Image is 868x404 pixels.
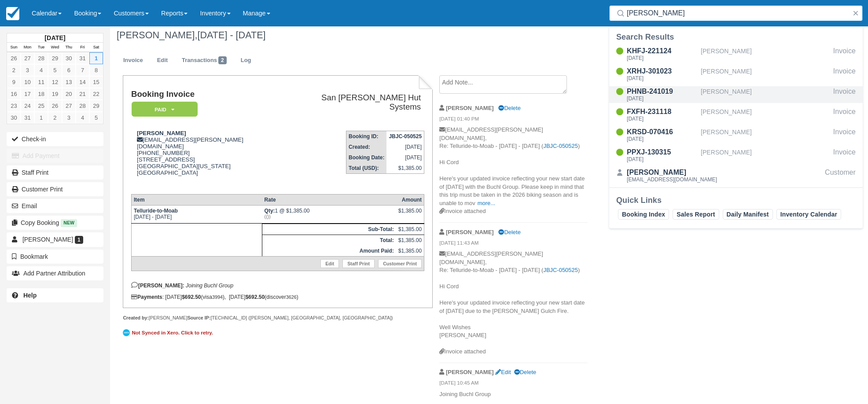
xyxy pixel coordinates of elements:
strong: [PERSON_NAME] [446,105,494,111]
h1: [PERSON_NAME], [117,30,754,40]
p: [EMAIL_ADDRESS][PERSON_NAME][DOMAIN_NAME], Re: Telluride-to-Moab - [DATE] - [DATE] ( ) Hi Cord He... [439,250,588,348]
a: 27 [21,52,34,64]
div: [DATE] [627,136,697,142]
a: 2 [7,64,21,76]
th: Sat [89,43,103,52]
a: Delete [498,105,520,111]
a: 9 [7,76,21,88]
a: KRSD-070416[DATE][PERSON_NAME]Invoice [609,127,863,143]
a: 25 [34,100,48,112]
a: Help [7,288,103,302]
a: PHNB-241019[DATE][PERSON_NAME]Invoice [609,86,863,103]
div: Invoice attached [439,207,588,216]
input: Search ( / ) [627,5,849,21]
strong: Qty [265,208,275,214]
th: Total (USD): [346,163,387,174]
a: 24 [21,100,34,112]
a: 6 [62,64,76,76]
div: Invoice attached [439,348,588,356]
div: FXFH-231118 [627,107,697,117]
a: 23 [7,100,21,112]
a: Daily Manifest [723,209,773,220]
div: Invoice [833,127,856,143]
a: XRHJ-301023[DATE][PERSON_NAME]Invoice [609,66,863,83]
a: 19 [48,88,62,100]
div: [EMAIL_ADDRESS][DOMAIN_NAME] [627,177,717,182]
a: Delete [514,369,536,375]
a: 10 [21,76,34,88]
td: [DATE] [386,142,424,152]
a: Sales Report [673,209,719,220]
strong: $692.50 [246,294,265,300]
td: $1,385.00 [396,224,424,235]
div: [PERSON_NAME] [701,107,830,123]
div: [PERSON_NAME] [701,66,830,83]
a: 30 [7,112,21,124]
a: 17 [21,88,34,100]
div: Search Results [616,32,856,42]
div: KHFJ-221124 [627,46,697,56]
strong: $692.50 [182,294,201,300]
a: Delete [498,229,520,235]
a: 7 [76,64,89,76]
div: : [DATE] (visa ), [DATE] (discover ) [131,294,424,300]
a: 5 [48,64,62,76]
div: [DATE] [627,76,697,81]
a: Edit [495,369,511,375]
strong: [PERSON_NAME] [137,130,186,136]
td: [DATE] - [DATE] [131,205,262,223]
div: Invoice [833,86,856,103]
div: [PERSON_NAME] [627,167,717,178]
button: Copy Booking New [7,216,103,230]
img: checkfront-main-nav-mini-logo.png [6,7,19,20]
a: Log [234,52,258,69]
em: [DATE] 11:43 AM [439,239,588,249]
span: 2 [218,56,227,64]
a: Staff Print [342,259,375,268]
a: 3 [62,112,76,124]
a: [PERSON_NAME] 1 [7,232,103,246]
em: [DATE] 01:40 PM [439,115,588,125]
div: PPXJ-130315 [627,147,697,158]
span: 1 [75,236,83,244]
div: [PERSON_NAME] [701,46,830,62]
a: Inventory Calendar [776,209,841,220]
strong: Telluride-to-Moab [134,208,178,214]
button: Bookmark [7,250,103,264]
a: 5 [89,112,103,124]
a: JBJC-050525 [543,143,577,149]
div: Invoice [833,66,856,83]
span: New [61,219,77,227]
div: Invoice [833,107,856,123]
td: [DATE] [386,152,424,163]
a: 2 [48,112,62,124]
th: Item [131,194,262,205]
a: Not Synced in Xero. Click to retry. [123,328,215,338]
div: [PERSON_NAME] [701,127,830,143]
th: Sun [7,43,21,52]
strong: [PERSON_NAME] [446,229,494,235]
a: Paid [131,101,195,118]
a: 14 [76,76,89,88]
th: Amount Paid: [262,246,396,257]
button: Add Payment [7,149,103,163]
span: [DATE] - [DATE] [197,29,265,40]
em: Paid [132,102,198,117]
span: [PERSON_NAME] [22,236,73,243]
th: Rate [262,194,396,205]
a: 13 [62,76,76,88]
a: Staff Print [7,165,103,180]
td: $1,385.00 [396,235,424,246]
div: $1,385.00 [398,208,422,221]
strong: Created by: [123,315,149,320]
strong: [PERSON_NAME] [446,369,494,375]
small: 3626 [286,294,297,300]
em: Joining Buchl Group [186,283,233,289]
a: [PERSON_NAME][EMAIL_ADDRESS][DOMAIN_NAME]Customer [609,167,863,184]
small: 3994 [212,294,223,300]
a: Customer Print [7,182,103,196]
em: (()) [265,214,394,219]
th: Sub-Total: [262,224,396,235]
a: 8 [89,64,103,76]
div: [DATE] [627,96,697,101]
